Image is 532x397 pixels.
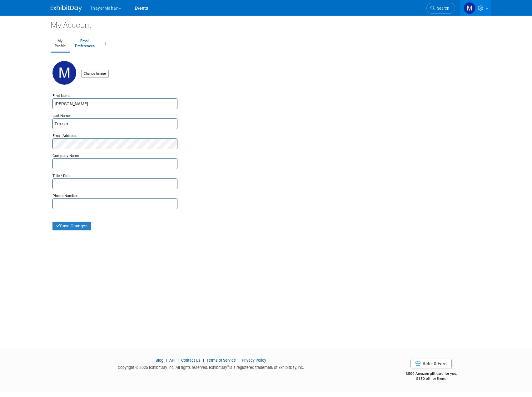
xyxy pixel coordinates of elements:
[51,16,482,31] div: My Account
[52,222,91,230] button: Save Changes
[52,193,78,198] small: Phone Number:
[164,358,168,363] span: |
[52,61,76,85] img: M.jpg
[381,367,482,381] div: $500 Amazon gift card for you,
[176,358,180,363] span: |
[51,363,372,370] div: Copyright © 2025 ExhibitDay, Inc. All rights reserved. ExhibitDay is a registered trademark of Ex...
[242,358,266,363] a: Privacy Policy
[52,173,71,178] small: Title / Role:
[435,6,449,11] span: Search
[52,133,77,138] small: Email Address:
[464,2,475,14] img: Michael Frazzo
[426,3,455,14] a: Search
[169,358,175,363] a: API
[156,358,163,363] a: Blog
[181,358,201,363] a: Contact Us
[206,358,236,363] a: Terms of Service
[51,5,82,12] img: ExhibitDay
[237,358,241,363] span: |
[381,376,482,381] div: $150 off for them.
[52,113,71,118] small: Last Name:
[227,364,229,368] sup: ®
[201,358,206,363] span: |
[52,153,80,158] small: Company Name:
[51,36,70,52] a: MyProfile
[71,36,99,52] a: EmailPreferences
[410,359,452,368] a: Refer & Earn
[52,93,71,98] small: First Name:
